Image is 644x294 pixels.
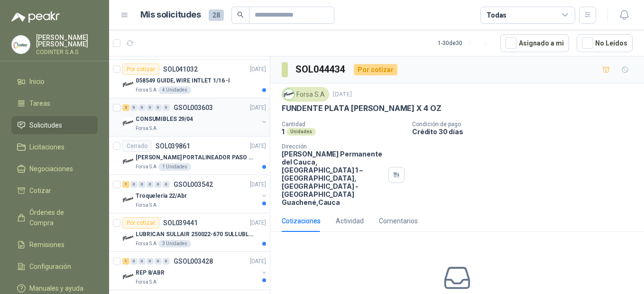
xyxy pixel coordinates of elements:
p: [PERSON_NAME] [PERSON_NAME] [36,34,98,47]
div: Forsa S.A [282,87,329,101]
p: [PERSON_NAME] Permanente del Cauca, [GEOGRAPHIC_DATA] 1 – [GEOGRAPHIC_DATA], [GEOGRAPHIC_DATA] - ... [282,150,385,206]
div: 0 [138,258,146,265]
img: Company Logo [122,194,134,205]
p: Cantidad [282,121,405,128]
p: Crédito 30 días [412,128,640,136]
p: [DATE] [250,142,266,151]
p: GSOL003428 [174,258,213,265]
div: Unidades [286,128,316,136]
img: Company Logo [122,117,134,129]
img: Company Logo [122,156,134,167]
div: 0 [130,258,138,265]
div: 0 [163,258,170,265]
div: 1 - 30 de 30 [438,36,493,51]
span: Manuales y ayuda [29,283,83,294]
div: Todas [487,10,506,20]
span: Remisiones [29,239,64,250]
p: GSOL003603 [174,104,213,111]
div: Por cotizar [122,217,159,229]
p: REP 8/ABR [136,268,165,277]
div: Por cotizar [122,64,159,75]
div: 0 [147,181,154,188]
h1: Mis solicitudes [140,8,201,22]
div: Comentarios [379,216,418,226]
p: [DATE] [250,65,266,74]
div: 1 [122,258,129,265]
p: FUNDENTE PLATA [PERSON_NAME] X 4 OZ [282,103,442,113]
div: Cotizaciones [282,216,321,226]
button: No Leídos [577,34,633,52]
div: 0 [130,181,138,188]
p: [DATE] [333,90,352,99]
div: 0 [155,181,162,188]
div: 0 [138,181,146,188]
p: CONSUMIBLES 29/04 [136,115,193,124]
div: Cerrado [122,140,152,152]
span: Cotizar [29,185,51,196]
span: search [237,11,244,18]
img: Company Logo [122,232,134,244]
p: Condición de pago [412,121,640,128]
img: Company Logo [12,36,30,54]
p: Forsa S.A [136,278,156,286]
div: 2 [122,104,129,111]
div: 0 [155,104,162,111]
a: Licitaciones [11,138,98,156]
p: [DATE] [250,257,266,266]
button: Asignado a mi [500,34,569,52]
div: 0 [130,104,138,111]
div: Actividad [336,216,364,226]
img: Company Logo [122,271,134,282]
div: 1 Unidades [158,163,191,171]
a: Remisiones [11,236,98,254]
p: 058549 GUIDE, WIRE INTLET 1/16 -I [136,76,230,85]
img: Logo peakr [11,11,60,23]
div: 0 [155,258,162,265]
span: Licitaciones [29,142,64,152]
a: Por cotizarSOL041032[DATE] Company Logo058549 GUIDE, WIRE INTLET 1/16 -IForsa S.A4 Unidades [109,60,270,98]
div: 3 Unidades [158,240,191,248]
a: Por cotizarSOL039441[DATE] Company LogoLUBRICAN SULLAIR 250022-670 SULLUBLE 32Forsa S.A3 Unidades [109,213,270,252]
p: SOL041032 [163,66,198,73]
span: Negociaciones [29,164,73,174]
p: SOL039441 [163,220,198,226]
div: Por cotizar [354,64,397,75]
a: Cotizar [11,182,98,200]
a: CerradoSOL039861[DATE] Company Logo[PERSON_NAME] PORTALINEADOR PASO 2 TR141-NForsa S.A1 Unidades [109,137,270,175]
a: Negociaciones [11,160,98,178]
p: Troqueleria 22/Abr [136,192,187,201]
a: 1 0 0 0 0 0 GSOL003428[DATE] Company LogoREP 8/ABRForsa S.A [122,256,268,286]
a: Órdenes de Compra [11,203,98,232]
div: 0 [138,104,146,111]
p: [PERSON_NAME] PORTALINEADOR PASO 2 TR141-N [136,153,254,162]
p: SOL039861 [156,143,190,149]
span: Tareas [29,98,50,109]
p: 1 [282,128,285,136]
p: GSOL003542 [174,181,213,188]
p: [DATE] [250,103,266,112]
div: 0 [147,258,154,265]
p: LUBRICAN SULLAIR 250022-670 SULLUBLE 32 [136,230,254,239]
p: CODINTER S.A.S [36,49,98,55]
div: 1 [122,181,129,188]
p: Forsa S.A [136,163,156,171]
div: 4 Unidades [158,86,191,94]
a: Solicitudes [11,116,98,134]
span: Solicitudes [29,120,62,130]
img: Company Logo [122,79,134,90]
h3: SOL044434 [295,62,346,77]
a: 1 0 0 0 0 0 GSOL003542[DATE] Company LogoTroqueleria 22/AbrForsa S.A [122,179,268,209]
a: Configuración [11,257,98,276]
p: Forsa S.A [136,240,156,248]
img: Company Logo [284,89,294,100]
a: Tareas [11,94,98,112]
div: 0 [163,104,170,111]
p: Forsa S.A [136,86,156,94]
p: [DATE] [250,180,266,189]
p: [DATE] [250,219,266,228]
span: Configuración [29,261,71,272]
p: Dirección [282,143,385,150]
span: 28 [209,9,224,21]
span: Inicio [29,76,45,87]
p: Forsa S.A [136,125,156,132]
